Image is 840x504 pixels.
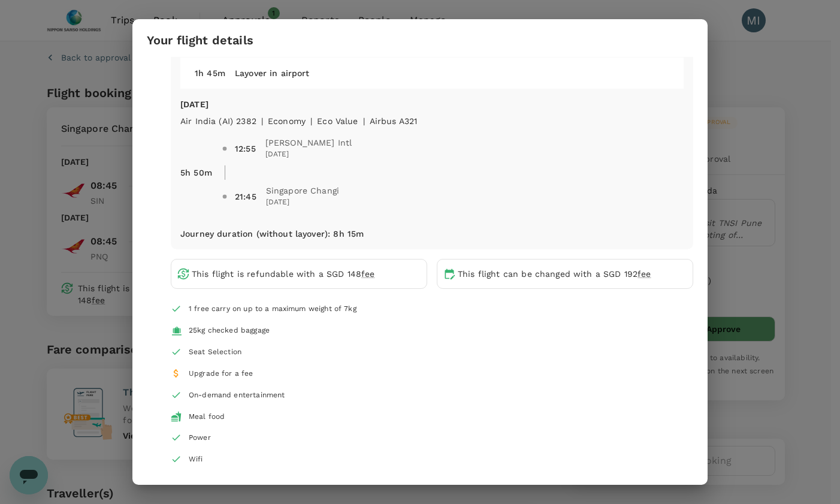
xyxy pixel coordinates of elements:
span: fee [637,269,651,279]
p: This flight is refundable with a SGD 148 [192,268,374,280]
div: Seat Selection [189,346,241,358]
span: Layover in airport [235,68,310,78]
span: [DATE] [265,149,352,161]
p: economy [268,115,306,127]
p: Air India (AI) 2382 [180,115,256,127]
p: Eco Value [317,115,358,127]
p: Airbus A321 [370,115,418,127]
div: Wifi [189,454,203,466]
div: Upgrade for a fee [189,368,253,380]
span: | [310,116,312,126]
h3: Your flight details [147,34,253,47]
div: Meal food [189,411,225,423]
div: Power [189,432,211,444]
div: On-demand entertainment [189,390,285,402]
span: fee [361,269,374,279]
span: [DATE] [266,197,339,209]
span: | [261,116,263,126]
p: 5h 50m [180,167,212,179]
p: Journey duration (without layover) : 8h 15m [180,228,364,240]
div: 1 free carry on up to a maximum weight of 7kg [189,303,356,315]
span: [PERSON_NAME] Intl [265,137,352,149]
span: 1h 45m [195,68,225,78]
span: | [363,116,365,126]
p: [DATE] [180,98,684,110]
p: This flight can be changed with a SGD 192 [458,268,651,280]
span: Singapore Changi [266,185,339,197]
div: 21:45 [235,191,256,203]
div: 25kg checked baggage [189,325,270,337]
div: 12:55 [235,143,256,155]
